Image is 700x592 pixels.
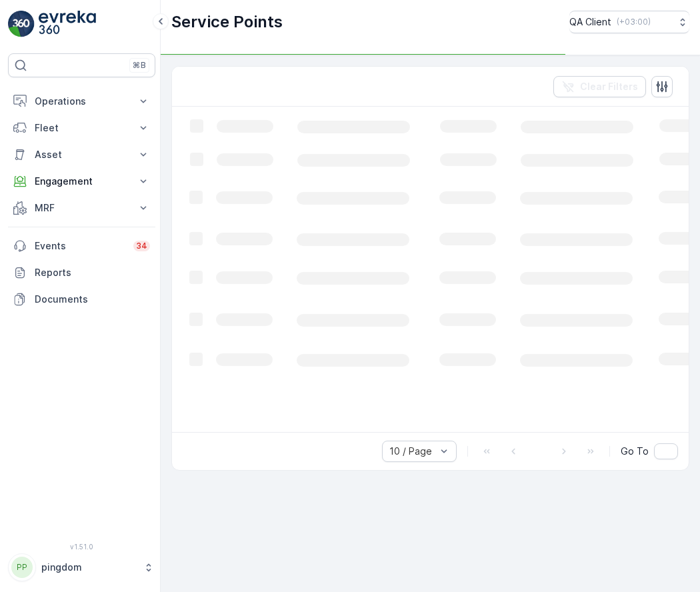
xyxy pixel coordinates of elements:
[35,239,125,253] p: Events
[171,11,283,33] p: Service Points
[8,168,155,195] button: Engagement
[8,286,155,313] a: Documents
[35,293,150,306] p: Documents
[8,88,155,115] button: Operations
[41,561,137,574] p: pingdom
[553,76,646,97] button: Clear Filters
[617,17,651,27] p: ( +03:00 )
[569,15,611,29] p: QA Client
[8,543,155,551] span: v 1.51.0
[8,11,35,37] img: logo
[580,80,638,93] p: Clear Filters
[35,266,150,279] p: Reports
[8,115,155,141] button: Fleet
[35,121,129,135] p: Fleet
[11,557,33,578] div: PP
[133,60,146,71] p: ⌘B
[39,11,96,37] img: logo_light-DOdMpM7g.png
[8,259,155,286] a: Reports
[35,148,129,161] p: Asset
[621,445,649,458] span: Go To
[35,201,129,215] p: MRF
[8,141,155,168] button: Asset
[136,241,147,251] p: 34
[35,95,129,108] p: Operations
[35,175,129,188] p: Engagement
[8,195,155,221] button: MRF
[569,11,689,33] button: QA Client(+03:00)
[8,553,155,581] button: PPpingdom
[8,233,155,259] a: Events34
